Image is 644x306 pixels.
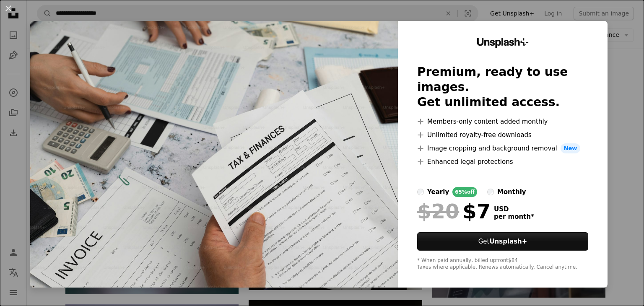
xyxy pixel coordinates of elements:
[489,238,527,245] strong: Unsplash+
[497,187,526,197] div: monthly
[417,65,588,110] h2: Premium, ready to use images. Get unlimited access.
[417,232,588,251] button: GetUnsplash+
[417,200,459,222] span: $20
[487,189,494,195] input: monthly
[561,143,581,153] span: New
[494,205,534,213] span: USD
[417,143,588,153] li: Image cropping and background removal
[417,189,424,195] input: yearly65%off
[417,200,491,222] div: $7
[427,187,449,197] div: yearly
[417,130,588,140] li: Unlimited royalty-free downloads
[494,213,534,220] span: per month *
[417,117,588,127] li: Members-only content added monthly
[417,157,588,167] li: Enhanced legal protections
[417,257,588,271] div: * When paid annually, billed upfront $84 Taxes where applicable. Renews automatically. Cancel any...
[452,187,477,197] div: 65% off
